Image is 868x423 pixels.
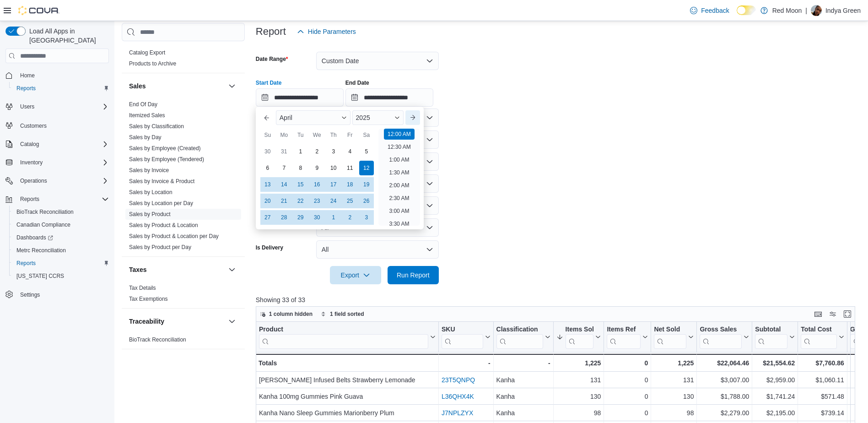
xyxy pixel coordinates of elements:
div: 98 [654,407,694,418]
div: 0 [607,374,648,385]
div: $7,760.86 [801,358,844,369]
div: Button. Open the year selector. 2025 is currently selected. [352,110,404,125]
label: End Date [345,79,369,87]
span: Catalog Export [129,49,165,56]
div: Kanha Nano Sleep Gummies Marionberry Plum [259,407,436,418]
a: Sales by Invoice & Product [129,178,194,184]
a: Sales by Product per Day [129,244,191,250]
span: End Of Day [129,101,157,108]
span: Tax Details [129,284,156,292]
div: day-2 [343,210,357,225]
a: Tax Details [129,285,156,291]
span: Reports [16,260,36,267]
button: 1 column hidden [256,309,316,320]
li: 2:00 AM [385,180,413,191]
div: - [442,358,491,369]
span: Users [16,101,109,112]
a: Tax Exemptions [129,296,168,302]
button: Inventory [16,157,46,168]
a: Metrc Reconciliation [13,245,70,256]
div: Product [259,325,428,349]
div: day-23 [310,194,324,208]
a: Canadian Compliance [13,219,74,230]
span: Sales by Invoice [129,167,169,174]
span: 1 field sorted [330,310,364,318]
span: Metrc Reconciliation [16,247,66,254]
div: 0 [607,407,648,418]
div: day-16 [310,177,324,192]
a: Sales by Invoice [129,167,169,174]
span: Export [335,266,376,284]
h3: Traceability [129,317,164,326]
span: Catalog [20,141,39,148]
div: day-13 [260,177,275,192]
p: | [805,5,807,16]
span: Reports [16,194,109,205]
div: 1,225 [654,358,694,369]
span: Canadian Compliance [16,221,70,228]
li: 3:00 AM [385,206,413,217]
div: April, 2025 [259,143,375,226]
button: BioTrack Reconciliation [9,206,113,218]
span: Catalog [16,139,109,150]
button: Inventory [2,156,113,169]
li: 12:00 AM [384,129,415,140]
div: $1,741.24 [755,391,795,402]
div: day-30 [310,210,324,225]
div: SKU URL [442,325,483,349]
a: Sales by Product [129,211,171,217]
button: Users [2,100,113,113]
span: [US_STATE] CCRS [16,272,64,280]
div: Net Sold [654,325,686,334]
button: Sales [226,81,237,92]
a: Products to Archive [129,60,176,67]
input: Press the down key to open a popover containing a calendar. [345,88,433,107]
div: Fr [343,128,357,142]
a: Sales by Classification [129,123,184,130]
h3: Report [256,26,286,37]
div: day-10 [326,161,341,175]
div: Classification [496,325,543,349]
a: Sales by Day [129,134,162,141]
button: Catalog [2,138,113,151]
a: Sales by Location [129,189,173,195]
div: Indya Green [811,5,822,16]
button: Export [330,266,381,284]
img: Cova [18,6,59,15]
div: Mo [277,128,291,142]
div: day-18 [343,177,357,192]
button: Custom Date [316,52,439,70]
div: 0 [607,358,648,369]
div: day-28 [277,210,291,225]
button: Customers [2,119,113,132]
div: day-1 [326,210,341,225]
h3: Taxes [129,265,147,274]
div: day-6 [260,161,275,175]
div: day-24 [326,194,341,208]
div: day-25 [343,194,357,208]
div: Gross Sales [700,325,742,349]
li: 3:30 AM [385,218,413,229]
div: Items Sold [565,325,593,349]
div: Totals [259,358,436,369]
span: Sales by Product & Location per Day [129,233,219,240]
span: Sales by Employee (Created) [129,145,201,152]
span: Itemized Sales [129,112,165,119]
a: Sales by Location per Day [129,200,193,206]
div: [PERSON_NAME] Infused Belts Strawberry Lemonade [259,374,436,385]
div: day-26 [359,194,374,208]
div: 1,225 [556,358,601,369]
a: Sales by Employee (Tendered) [129,156,204,163]
div: Subtotal [755,325,787,349]
button: Catalog [16,139,43,150]
span: Inventory [20,159,43,166]
button: Hide Parameters [293,22,360,41]
div: day-7 [277,161,291,175]
button: Net Sold [654,325,694,349]
span: Customers [20,122,47,130]
div: Product [259,325,428,334]
div: $22,064.46 [700,358,749,369]
span: Dashboards [13,232,109,243]
span: Tax Exemptions [129,295,168,303]
h3: Sales [129,81,146,91]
